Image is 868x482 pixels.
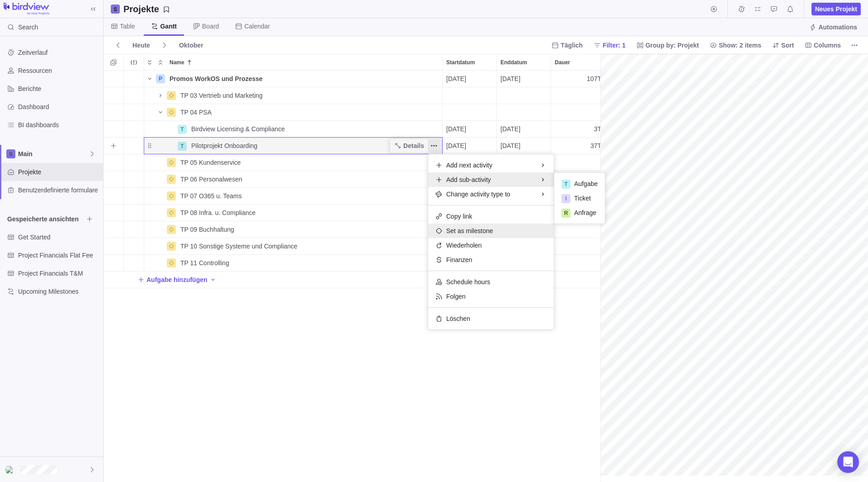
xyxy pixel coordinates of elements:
span: Ticket [574,194,591,203]
span: Add sub-activity [446,175,491,184]
span: Finanzen [446,255,472,264]
div: I [561,194,571,203]
span: Add next activity [446,161,492,170]
span: Set as milestone [446,226,493,235]
span: Copy link [446,212,472,221]
span: Schedule hours [446,277,490,286]
div: R [561,209,571,218]
div: T [561,180,571,189]
span: Aufgabe [574,179,598,188]
span: Change activity type to [446,190,510,199]
span: Folgen [446,292,466,301]
span: Wiederholen [446,241,482,250]
span: Weitere Aktionen [428,139,440,152]
span: Löschen [446,314,470,323]
div: grid [104,71,600,482]
span: Anfrage [574,208,596,217]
